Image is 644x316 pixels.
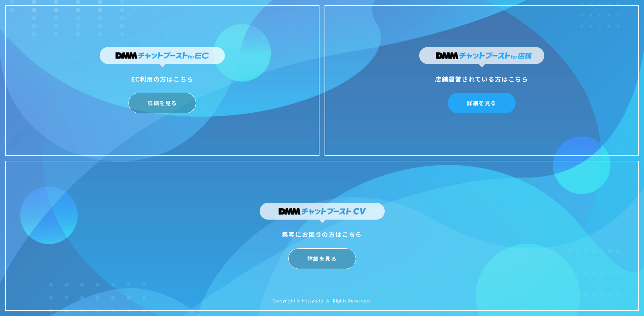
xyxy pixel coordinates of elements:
[272,298,371,304] small: Copyright © hassyadai All Rights Reserved.
[448,93,516,113] a: 詳細を見る
[100,47,225,67] img: DMMチャットブーストforEC
[260,203,385,223] img: DMMチャットブーストCV
[419,47,544,67] img: DMMチャットブーストfor店舗
[100,73,225,84] div: EC利用の方はこちら
[419,73,544,84] div: 店舗運営されている方はこちら
[288,248,356,269] a: 詳細を見る
[128,93,196,113] a: 詳細を見る
[260,229,385,240] div: 集客にお困りの方はこちら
